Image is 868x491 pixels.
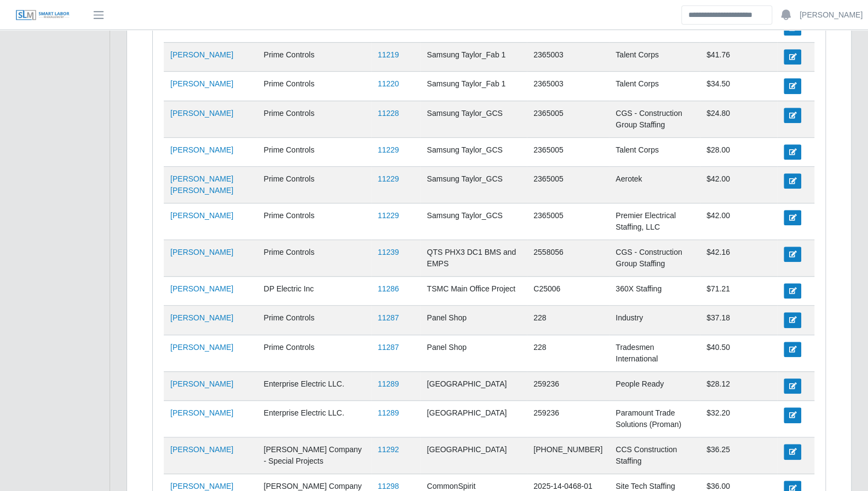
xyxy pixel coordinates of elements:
[15,9,70,21] img: SLM Logo
[378,248,399,256] a: 11239
[700,203,777,240] td: $42.00
[527,240,609,277] td: 2558056
[527,277,609,306] td: C25006
[527,72,609,101] td: 2365003
[527,401,609,437] td: 259236
[700,371,777,400] td: $28.12
[170,50,233,59] a: [PERSON_NAME]
[378,482,399,490] a: 11298
[420,401,527,437] td: [GEOGRAPHIC_DATA]
[378,379,399,388] a: 11289
[609,72,700,101] td: Talent Corps
[700,101,777,137] td: $24.80
[170,109,233,118] a: [PERSON_NAME]
[257,101,371,137] td: Prime Controls
[527,335,609,371] td: 228
[420,42,527,71] td: Samsung Taylor_Fab 1
[609,437,700,474] td: CCS Construction Staffing
[257,203,371,240] td: Prime Controls
[378,145,399,154] a: 11229
[170,445,233,454] a: [PERSON_NAME]
[170,379,233,388] a: [PERSON_NAME]
[609,306,700,335] td: Industry
[170,284,233,293] a: [PERSON_NAME]
[170,248,233,256] a: [PERSON_NAME]
[800,9,863,21] a: [PERSON_NAME]
[257,277,371,306] td: DP Electric Inc
[378,79,399,88] a: 11220
[170,174,233,195] a: [PERSON_NAME] [PERSON_NAME]
[700,437,777,474] td: $36.25
[700,72,777,101] td: $34.50
[170,145,233,154] a: [PERSON_NAME]
[420,335,527,371] td: Panel Shop
[378,408,399,417] a: 11289
[420,203,527,240] td: Samsung Taylor_GCS
[420,306,527,335] td: Panel Shop
[609,371,700,400] td: People Ready
[257,72,371,101] td: Prime Controls
[257,335,371,371] td: Prime Controls
[170,343,233,352] a: [PERSON_NAME]
[420,371,527,400] td: [GEOGRAPHIC_DATA]
[527,306,609,335] td: 228
[420,240,527,277] td: QTS PHX3 DC1 BMS and EMPS
[378,313,399,322] a: 11287
[170,482,233,490] a: [PERSON_NAME]
[700,277,777,306] td: $71.21
[257,306,371,335] td: Prime Controls
[527,371,609,400] td: 259236
[257,371,371,400] td: Enterprise Electric LLC.
[420,277,527,306] td: TSMC Main Office Project
[527,42,609,71] td: 2365003
[378,445,399,454] a: 11292
[257,401,371,437] td: Enterprise Electric LLC.
[378,211,399,220] a: 11229
[700,401,777,437] td: $32.20
[527,167,609,203] td: 2365005
[420,137,527,166] td: Samsung Taylor_GCS
[257,137,371,166] td: Prime Controls
[527,203,609,240] td: 2365005
[609,42,700,71] td: Talent Corps
[170,211,233,220] a: [PERSON_NAME]
[527,137,609,166] td: 2365005
[257,437,371,474] td: [PERSON_NAME] Company - Special Projects
[170,313,233,322] a: [PERSON_NAME]
[609,203,700,240] td: Premier Electrical Staffing, LLC
[700,137,777,166] td: $28.00
[609,240,700,277] td: CGS - Construction Group Staffing
[527,101,609,137] td: 2365005
[170,408,233,417] a: [PERSON_NAME]
[527,437,609,474] td: [PHONE_NUMBER]
[378,174,399,183] a: 11229
[257,240,371,277] td: Prime Controls
[257,167,371,203] td: Prime Controls
[257,42,371,71] td: Prime Controls
[378,109,399,118] a: 11228
[420,437,527,474] td: [GEOGRAPHIC_DATA]
[700,335,777,371] td: $40.50
[700,167,777,203] td: $42.00
[378,50,399,59] a: 11219
[420,167,527,203] td: Samsung Taylor_GCS
[700,42,777,71] td: $41.76
[420,101,527,137] td: Samsung Taylor_GCS
[700,306,777,335] td: $37.18
[700,240,777,277] td: $42.16
[609,335,700,371] td: Tradesmen International
[609,401,700,437] td: Paramount Trade Solutions (Proman)
[609,101,700,137] td: CGS - Construction Group Staffing
[609,137,700,166] td: Talent Corps
[681,5,772,25] input: Search
[609,277,700,306] td: 360X Staffing
[420,72,527,101] td: Samsung Taylor_Fab 1
[378,284,399,293] a: 11286
[378,343,399,352] a: 11287
[170,79,233,88] a: [PERSON_NAME]
[609,167,700,203] td: Aerotek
